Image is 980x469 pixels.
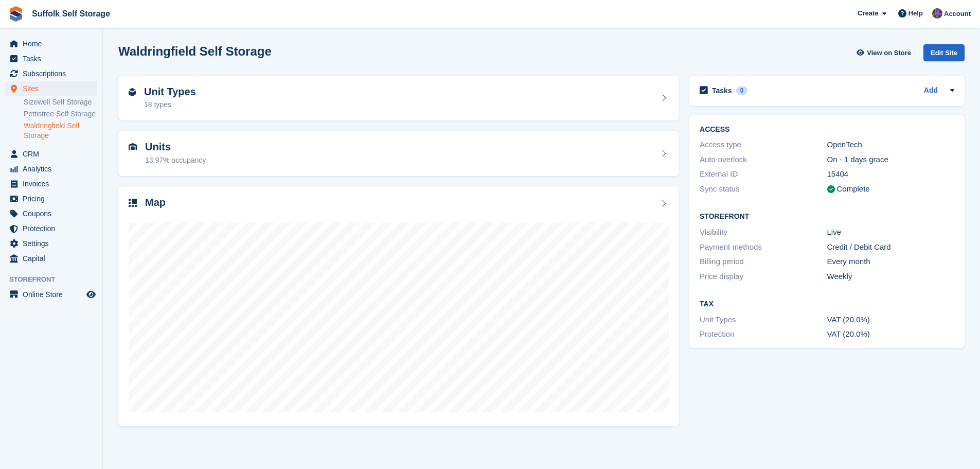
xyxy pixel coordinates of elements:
[923,44,965,61] div: Edit Site
[700,328,827,340] div: Protection
[23,81,84,96] span: Sites
[5,66,97,81] a: menu
[24,109,97,119] a: Pettistree Self Storage
[23,287,84,302] span: Online Store
[700,213,954,221] h2: Storefront
[129,143,137,150] img: unit-icn-7be61d7bf1b0ce9d3e12c5938cc71ed9869f7b940bace4675aadf7bd6d80202e.svg
[924,85,938,97] a: Add
[5,51,97,66] a: menu
[145,197,166,209] h2: Map
[23,37,84,51] span: Home
[827,168,954,180] div: 15404
[736,86,748,95] div: 0
[129,88,136,96] img: unit-type-icn-2b2737a686de81e16bb02015468b77c625bbabd49415b5ef34ead5e3b44a266d.svg
[24,97,97,107] a: Sizewell Self Storage
[932,8,942,19] img: Emma
[944,9,971,19] span: Account
[5,162,97,176] a: menu
[827,256,954,268] div: Every month
[129,199,137,207] img: map-icn-33ee37083ee616e46c38cad1a60f524a97daa1e2b2c8c0bc3eb3415660979fc1.svg
[858,8,878,19] span: Create
[118,131,679,176] a: Units 13.97% occupancy
[700,126,954,134] h2: ACCESS
[118,186,679,427] a: Map
[23,236,84,251] span: Settings
[5,251,97,266] a: menu
[867,48,911,58] span: View on Store
[837,183,870,195] div: Complete
[827,241,954,253] div: Credit / Debit Card
[5,221,97,236] a: menu
[28,5,114,22] a: Suffolk Self Storage
[700,300,954,308] h2: Tax
[5,147,97,161] a: menu
[827,154,954,166] div: On - 1 days grace
[145,155,206,166] div: 13.97% occupancy
[700,154,827,166] div: Auto-overlock
[8,6,24,22] img: stora-icon-8386f47178a22dfd0bd8f6a31ec36ba5ce8667c1dd55bd0f319d3a0aa187defe.svg
[144,86,196,98] h2: Unit Types
[23,51,84,66] span: Tasks
[23,177,84,191] span: Invoices
[827,227,954,238] div: Live
[700,168,827,180] div: External ID
[5,192,97,206] a: menu
[145,141,206,153] h2: Units
[24,121,97,141] a: Waldringfield Self Storage
[23,162,84,176] span: Analytics
[23,251,84,266] span: Capital
[5,177,97,191] a: menu
[827,271,954,283] div: Weekly
[700,256,827,268] div: Billing period
[5,236,97,251] a: menu
[23,206,84,221] span: Coupons
[700,139,827,151] div: Access type
[23,66,84,81] span: Subscriptions
[700,314,827,326] div: Unit Types
[908,8,923,19] span: Help
[700,183,827,195] div: Sync status
[23,221,84,236] span: Protection
[700,241,827,253] div: Payment methods
[144,99,196,110] div: 18 types
[118,44,272,58] h2: Waldringfield Self Storage
[5,287,97,302] a: menu
[712,86,732,95] h2: Tasks
[85,288,97,301] a: Preview store
[827,139,954,151] div: OpenTech
[5,206,97,221] a: menu
[23,192,84,206] span: Pricing
[9,274,102,285] span: Storefront
[855,44,915,61] a: View on Store
[5,81,97,96] a: menu
[923,44,965,65] a: Edit Site
[827,328,954,340] div: VAT (20.0%)
[5,37,97,51] a: menu
[23,147,84,161] span: CRM
[700,227,827,238] div: Visibility
[700,271,827,283] div: Price display
[118,76,679,121] a: Unit Types 18 types
[827,314,954,326] div: VAT (20.0%)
